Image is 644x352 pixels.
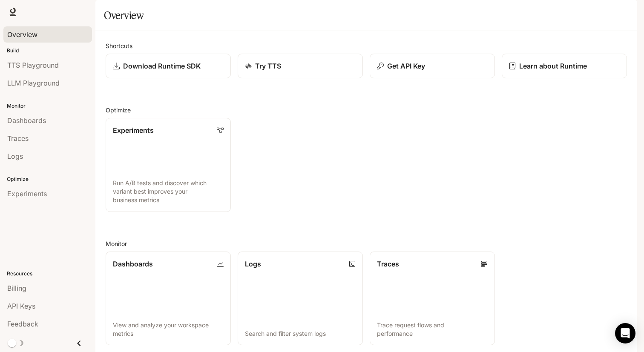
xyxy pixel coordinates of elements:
[245,329,356,338] p: Search and filter system logs
[255,61,281,71] p: Try TTS
[377,259,399,269] p: Traces
[238,252,363,346] a: LogsSearch and filter system logs
[106,41,627,50] h2: Shortcuts
[113,179,224,204] p: Run A/B tests and discover which variant best improves your business metrics
[106,54,231,78] a: Download Runtime SDK
[106,239,627,248] h2: Monitor
[104,7,144,24] h1: Overview
[377,321,488,338] p: Trace request flows and performance
[519,61,587,71] p: Learn about Runtime
[615,323,635,343] div: Open Intercom Messenger
[370,252,495,346] a: TracesTrace request flows and performance
[245,259,261,269] p: Logs
[370,54,495,78] button: Get API Key
[113,321,224,338] p: View and analyze your workspace metrics
[123,61,201,71] p: Download Runtime SDK
[106,106,627,114] h2: Optimize
[387,61,425,71] p: Get API Key
[113,125,154,135] p: Experiments
[106,252,231,346] a: DashboardsView and analyze your workspace metrics
[113,259,153,269] p: Dashboards
[238,54,363,78] a: Try TTS
[106,118,231,212] a: ExperimentsRun A/B tests and discover which variant best improves your business metrics
[502,54,627,78] a: Learn about Runtime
